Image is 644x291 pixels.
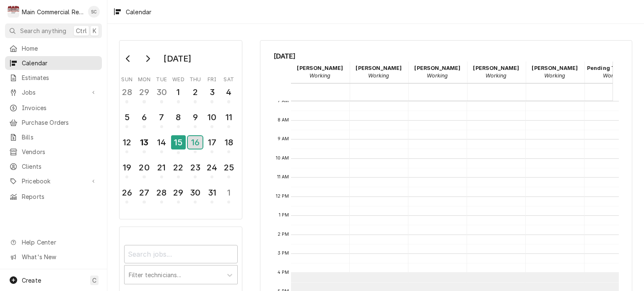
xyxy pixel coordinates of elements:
[187,73,204,83] th: Thursday
[120,111,133,124] div: 5
[135,73,153,83] th: Monday
[189,186,202,199] div: 30
[205,111,218,124] div: 10
[22,133,98,142] span: Bills
[124,245,238,263] input: Search jobs...
[22,277,41,284] span: Create
[93,26,96,35] span: K
[603,72,624,79] em: Working
[350,62,408,82] div: Dorian Wertz - Working
[544,72,565,79] em: Working
[22,73,98,82] span: Estimates
[297,65,343,71] strong: [PERSON_NAME]
[22,147,98,156] span: Vendors
[189,161,202,174] div: 23
[5,190,102,203] a: Reports
[138,111,151,124] div: 6
[138,86,151,98] div: 29
[205,186,218,199] div: 31
[172,186,185,199] div: 29
[22,88,85,97] span: Jobs
[5,101,102,115] a: Invoices
[274,155,291,162] span: 10 AM
[155,186,168,199] div: 28
[5,174,102,188] a: Go to Pricebook
[155,86,168,98] div: 30
[119,40,242,219] div: Calendar Day Picker
[22,162,98,171] span: Clients
[5,85,102,99] a: Go to Jobs
[5,130,102,144] a: Bills
[138,161,151,174] div: 20
[467,62,526,82] div: Mike Marchese - Working
[5,41,102,55] a: Home
[277,212,291,219] span: 1 PM
[8,6,19,18] div: Main Commercial Refrigeration Service's Avatar
[275,231,291,238] span: 2 PM
[172,111,185,124] div: 8
[119,73,135,83] th: Sunday
[161,52,194,66] div: [DATE]
[92,276,96,285] span: C
[172,161,185,174] div: 22
[427,72,448,79] em: Working
[155,111,168,124] div: 7
[5,23,102,38] button: Search anythingCtrlK
[22,44,98,53] span: Home
[5,56,102,70] a: Calendar
[584,62,643,82] div: Pending Technician - Working
[532,65,578,71] strong: [PERSON_NAME]
[171,135,186,149] div: 15
[5,235,102,249] a: Go to Help Center
[275,136,291,142] span: 9 AM
[22,118,98,127] span: Purchase Orders
[22,177,85,185] span: Pricebook
[5,116,102,129] a: Purchase Orders
[221,73,237,83] th: Saturday
[408,62,467,82] div: Dylan Crawford - Working
[22,238,97,247] span: Help Center
[222,111,235,124] div: 11
[88,6,100,18] div: Sharon Campbell's Avatar
[22,192,98,201] span: Reports
[120,161,133,174] div: 19
[275,117,291,124] span: 8 AM
[486,72,506,79] em: Working
[22,59,98,67] span: Calendar
[120,86,133,98] div: 28
[368,72,389,79] em: Working
[139,52,156,65] button: Go to next month
[5,160,102,173] a: Clients
[88,6,100,18] div: SC
[120,52,137,65] button: Go to previous month
[188,136,203,149] div: 16
[276,98,291,104] span: 7 AM
[473,65,519,71] strong: [PERSON_NAME]
[414,65,460,71] strong: [PERSON_NAME]
[5,250,102,264] a: Go to What's New
[291,62,350,82] div: Caleb Gorton - Working
[5,71,102,85] a: Estimates
[356,65,402,71] strong: [PERSON_NAME]
[22,103,98,112] span: Invoices
[205,161,218,174] div: 24
[205,136,218,149] div: 17
[138,136,151,149] div: 13
[189,111,202,124] div: 9
[120,186,133,199] div: 26
[222,186,235,199] div: 1
[222,86,235,98] div: 4
[138,186,151,199] div: 27
[274,51,619,62] span: [DATE]
[155,161,168,174] div: 21
[309,72,330,79] em: Working
[204,73,221,83] th: Friday
[205,86,218,98] div: 3
[153,73,170,83] th: Tuesday
[275,269,291,276] span: 4 PM
[120,136,133,149] div: 12
[170,73,187,83] th: Wednesday
[526,62,584,82] div: Parker Gilbert - Working
[22,252,97,261] span: What's New
[222,161,235,174] div: 25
